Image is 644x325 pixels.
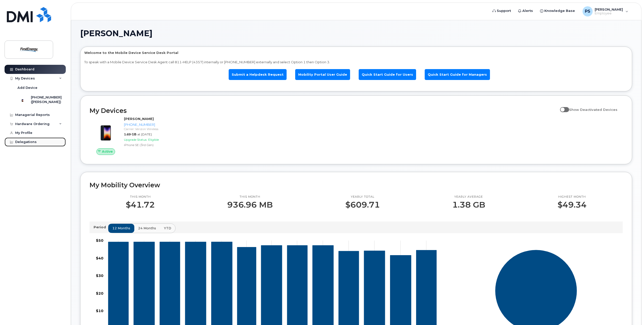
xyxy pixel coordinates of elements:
[557,195,587,199] p: Highest month
[96,309,103,313] tspan: $10
[569,108,617,112] span: Show Deactivated Devices
[96,256,103,260] tspan: $40
[452,200,485,209] p: 1.38 GB
[96,291,103,296] tspan: $20
[124,132,136,136] span: 1.69 GB
[126,195,155,199] p: This month
[124,138,147,141] span: Upgrade Status:
[622,303,640,321] iframe: Messenger Launcher
[452,195,485,199] p: Yearly average
[96,274,103,278] tspan: $30
[295,69,350,80] a: Mobility Portal User Guide
[227,195,273,199] p: This month
[126,200,155,209] p: $41.72
[84,50,628,55] p: Welcome to the Mobile Device Service Desk Portal
[227,200,273,209] p: 936.96 MB
[80,30,153,37] span: [PERSON_NAME]
[560,105,564,109] input: Show Deactivated Devices
[425,69,490,80] a: Quick Start Guide for Managers
[102,149,113,154] span: Active
[359,69,416,80] a: Quick Start Guide for Users
[90,116,218,155] a: Active[PERSON_NAME][PHONE_NUMBER]Carrier: Verizon Wireless1.69 GBat [DATE]Upgrade Status:Eligible...
[124,127,216,131] div: Carrier: Verizon Wireless
[138,226,156,231] span: 24 months
[345,200,380,209] p: $609.71
[124,117,154,121] strong: [PERSON_NAME]
[557,200,587,209] p: $49.34
[164,226,171,231] span: YTD
[96,238,103,243] tspan: $50
[90,181,623,189] h2: My Mobility Overview
[94,225,108,230] p: Period
[229,69,287,80] a: Submit a Helpdesk Request
[124,122,216,127] div: [PHONE_NUMBER]
[148,138,159,141] span: Eligible
[124,143,216,147] div: iPhone SE (3rd Gen)
[90,107,557,114] h2: My Devices
[94,119,118,143] img: image20231002-3703462-1angbar.jpeg
[345,195,380,199] p: Yearly total
[137,132,152,136] span: at [DATE]
[84,60,628,65] p: To speak with a Mobile Device Service Desk Agent call 811-HELP (4357) internally or [PHONE_NUMBER...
